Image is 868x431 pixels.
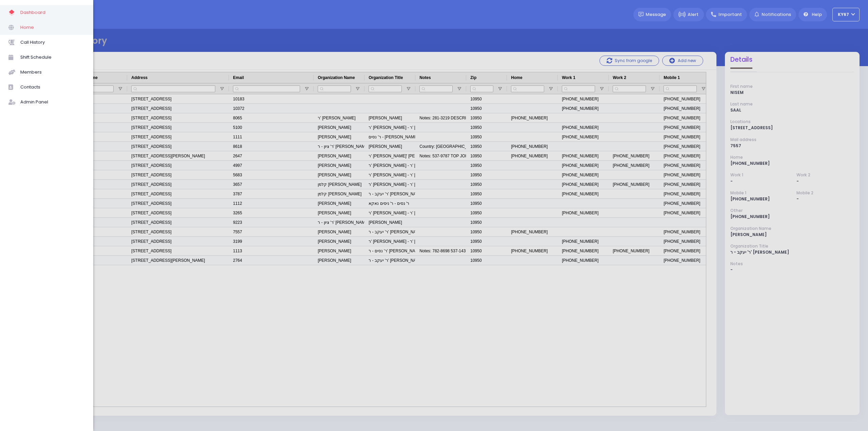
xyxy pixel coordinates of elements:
[20,98,85,106] span: Admin Panel
[20,8,85,17] span: Dashboard
[20,83,85,92] span: Contacts
[20,53,85,62] span: Shift Schedule
[20,68,85,77] span: Members
[20,38,85,47] span: Call History
[20,23,85,32] span: Home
